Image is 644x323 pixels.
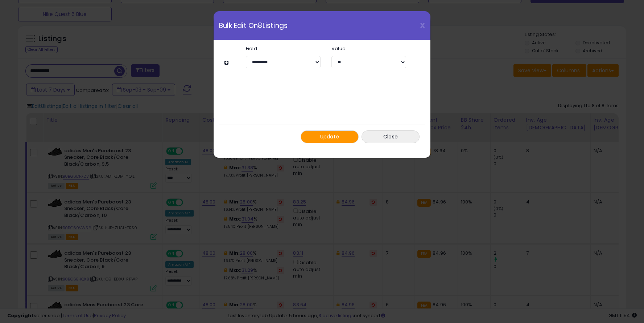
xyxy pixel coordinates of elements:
span: Bulk Edit On 8 Listings [219,22,288,29]
label: Field [240,46,326,51]
span: X [420,20,425,31]
button: Close [362,130,420,143]
span: Update [320,133,339,140]
label: Value [326,46,412,51]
